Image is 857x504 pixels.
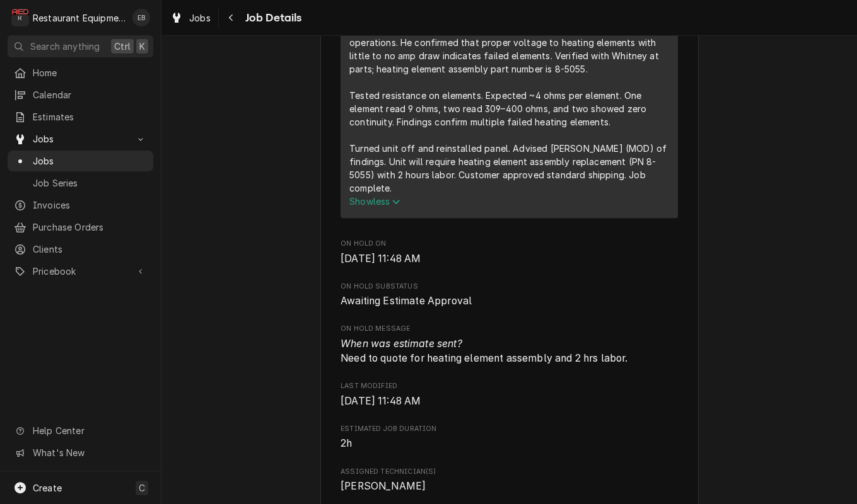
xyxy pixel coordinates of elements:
span: Ctrl [114,40,131,53]
span: [DATE] 11:48 AM [341,253,421,265]
span: Calendar [33,88,147,101]
div: Restaurant Equipment Diagnostics [33,11,125,25]
span: Clients [33,243,147,256]
div: Estimated Job Duration [341,424,678,451]
span: [PERSON_NAME] [341,480,426,492]
span: Invoices [33,198,147,212]
a: Job Series [8,173,153,193]
a: Purchase Orders [8,217,153,238]
div: On Hold On [341,239,678,266]
span: On Hold Message [341,336,678,366]
span: What's New [33,446,146,459]
span: Need to quote for heating element assembly and 2 hrs labor. [341,338,627,365]
span: On Hold On [341,251,678,266]
div: Assigned Technician(s) [341,467,678,494]
span: Assigned Technician(s) [341,479,678,494]
span: Estimated Job Duration [341,436,678,451]
a: Calendar [8,84,153,105]
span: Help Center [33,424,146,437]
a: Invoices [8,195,153,215]
span: On Hold SubStatus [341,294,678,309]
a: Clients [8,239,153,260]
span: On Hold SubStatus [341,282,678,292]
i: When was estimate sent? [341,338,462,350]
span: On Hold On [341,239,678,249]
a: Estimates [8,106,153,127]
a: Jobs [8,151,153,171]
span: K [139,40,145,53]
span: Assigned Technician(s) [341,467,678,477]
a: Go to Pricebook [8,261,153,282]
span: Estimates [33,110,147,123]
span: Awaiting Estimate Approval [341,295,472,307]
span: 2h [341,437,352,449]
span: Jobs [33,132,128,146]
span: On Hold Message [341,324,678,334]
a: Go to Jobs [8,129,153,149]
span: Purchase Orders [33,220,147,234]
span: Create [33,483,62,493]
button: Showless [349,195,669,208]
span: [DATE] 11:48 AM [341,395,421,407]
a: Go to Help Center [8,420,153,441]
a: Go to What's New [8,442,153,463]
div: Last Modified [341,381,678,408]
div: Restaurant Equipment Diagnostics's Avatar [11,9,29,26]
span: C [139,481,145,495]
span: Home [33,66,147,79]
span: Last Modified [341,381,678,391]
span: Show less [349,196,400,207]
a: Jobs [165,8,216,28]
span: Job Series [33,176,147,190]
button: Search anythingCtrlK [8,35,153,57]
div: On Hold Message [341,324,678,366]
div: EB [132,9,150,26]
span: Jobs [33,154,147,168]
div: R [11,9,29,26]
a: Home [8,62,153,83]
span: Pricebook [33,265,128,278]
div: Emily Bird's Avatar [132,9,150,26]
span: Last Modified [341,394,678,409]
div: On Hold SubStatus [341,282,678,309]
button: Navigate back [221,8,242,28]
span: Search anything [30,40,100,53]
span: Jobs [189,11,211,25]
span: Estimated Job Duration [341,424,678,434]
span: Job Details [242,9,302,26]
